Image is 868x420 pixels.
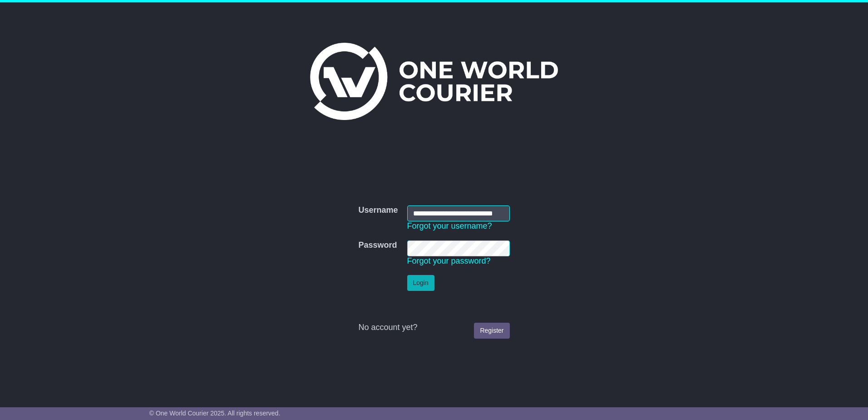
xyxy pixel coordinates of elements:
label: Username [358,205,398,215]
a: Forgot your username? [407,221,492,230]
span: © One World Courier 2025. All rights reserved. [149,410,281,417]
label: Password [358,240,397,250]
a: Register [474,323,509,339]
div: No account yet? [358,323,509,333]
button: Login [407,275,434,291]
img: One World [310,43,558,120]
a: Forgot your password? [407,256,491,265]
